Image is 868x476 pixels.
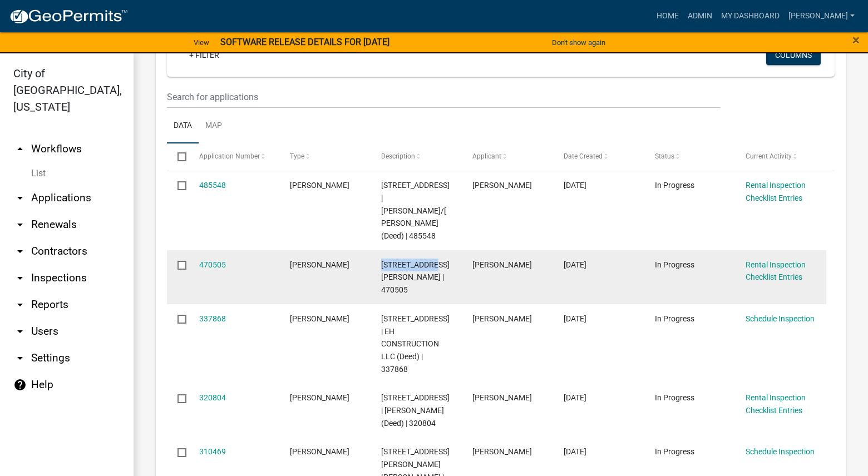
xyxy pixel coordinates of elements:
[472,314,532,323] span: Becir Selimovic
[167,108,199,144] a: Data
[381,260,450,295] span: 708 W 3RD AVE | MCCLANNAHAN, JARED W (Deed) | 470505
[472,152,501,160] span: Applicant
[766,45,821,65] button: Columns
[472,447,532,456] span: Larry Shore
[472,393,532,402] span: Dorothy Manders
[290,260,349,269] span: Rental Registration
[290,181,349,190] span: Rental Registration
[13,351,27,365] i: arrow_drop_down
[188,143,279,170] datatable-header-cell: Application Number
[13,191,27,205] i: arrow_drop_down
[564,181,586,190] span: 09/29/2025
[180,45,228,65] a: + Filter
[381,393,450,428] span: 208 N 9TH ST | MANDERS, JOHN E (Deed) | 320804
[746,447,815,456] a: Schedule Inspection
[655,181,694,190] span: In Progress
[655,152,674,160] span: Status
[199,108,229,144] a: Map
[290,447,349,456] span: Rental Registration
[746,152,792,160] span: Current Activity
[13,378,27,391] i: help
[13,245,27,258] i: arrow_drop_down
[371,143,462,170] datatable-header-cell: Description
[548,33,610,52] button: Don't show again
[564,314,586,323] span: 11/20/2024
[13,142,27,156] i: arrow_drop_up
[784,6,859,27] a: [PERSON_NAME]
[381,314,450,374] span: 508 W 2ND AVE | EH CONSTRUCTION LLC (Deed) | 337868
[564,152,603,160] span: Date Created
[167,86,721,108] input: Search for applications
[167,143,188,170] datatable-header-cell: Select
[13,271,27,285] i: arrow_drop_down
[852,32,860,48] span: ×
[13,298,27,311] i: arrow_drop_down
[290,152,304,160] span: Type
[199,314,226,323] a: 337868
[472,260,532,269] span: Jared McClannahan
[462,143,553,170] datatable-header-cell: Applicant
[746,314,815,323] a: Schedule Inspection
[199,260,226,269] a: 470505
[655,314,694,323] span: In Progress
[717,6,784,27] a: My Dashboard
[381,152,415,160] span: Description
[652,6,683,27] a: Home
[199,393,226,402] a: 320804
[683,6,717,27] a: Admin
[13,218,27,231] i: arrow_drop_down
[655,393,694,402] span: In Progress
[746,260,806,282] a: Rental Inspection Checklist Entries
[189,33,214,52] a: View
[644,143,735,170] datatable-header-cell: Status
[199,152,260,160] span: Application Number
[472,181,532,190] span: ron inman
[553,143,644,170] datatable-header-cell: Date Created
[735,143,826,170] datatable-header-cell: Current Activity
[564,393,586,402] span: 10/08/2024
[564,447,586,456] span: 09/12/2024
[279,143,371,170] datatable-header-cell: Type
[13,325,27,338] i: arrow_drop_down
[290,314,349,323] span: Rental Registration
[564,260,586,269] span: 08/28/2025
[655,260,694,269] span: In Progress
[381,181,450,240] span: 1002 W DETROIT AVE | INMAN, RONALD L/CRYSTAL (Deed) | 485548
[746,393,806,415] a: Rental Inspection Checklist Entries
[290,393,349,402] span: Rental Registration
[199,181,226,190] a: 485548
[199,447,226,456] a: 310469
[852,33,860,47] button: Close
[220,37,389,47] strong: SOFTWARE RELEASE DETAILS FOR [DATE]
[655,447,694,456] span: In Progress
[746,181,806,202] a: Rental Inspection Checklist Entries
